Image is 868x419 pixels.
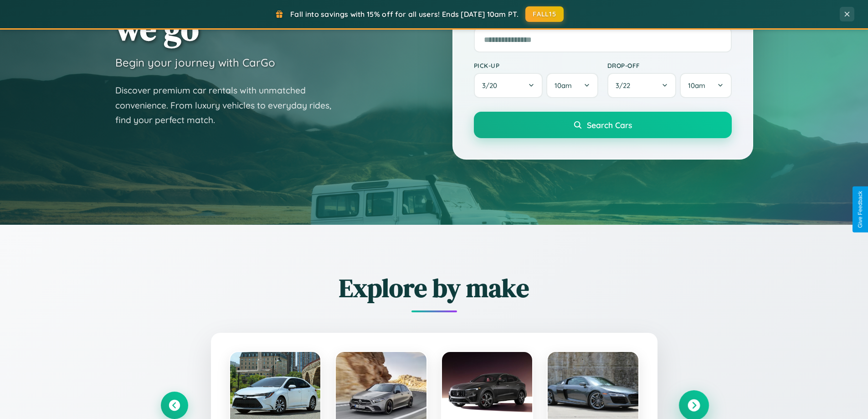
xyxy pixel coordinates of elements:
[857,191,863,228] div: Give Feedback
[616,81,635,90] span: 3 / 22
[161,270,708,305] h2: Explore by make
[482,81,502,90] span: 3 / 20
[290,10,519,19] span: Fall into savings with 15% off for all users! Ends [DATE] 10am PT.
[607,62,732,69] label: Drop-off
[688,81,705,90] span: 10am
[546,73,598,98] button: 10am
[474,62,598,69] label: Pick-up
[115,56,275,69] h3: Begin your journey with CarGo
[474,73,543,98] button: 3/20
[115,83,343,128] p: Discover premium car rentals with unmatched convenience. From luxury vehicles to everyday rides, ...
[525,6,564,22] button: FALL15
[680,73,731,98] button: 10am
[474,112,732,138] button: Search Cars
[587,120,632,130] span: Search Cars
[555,81,572,90] span: 10am
[607,73,677,98] button: 3/22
